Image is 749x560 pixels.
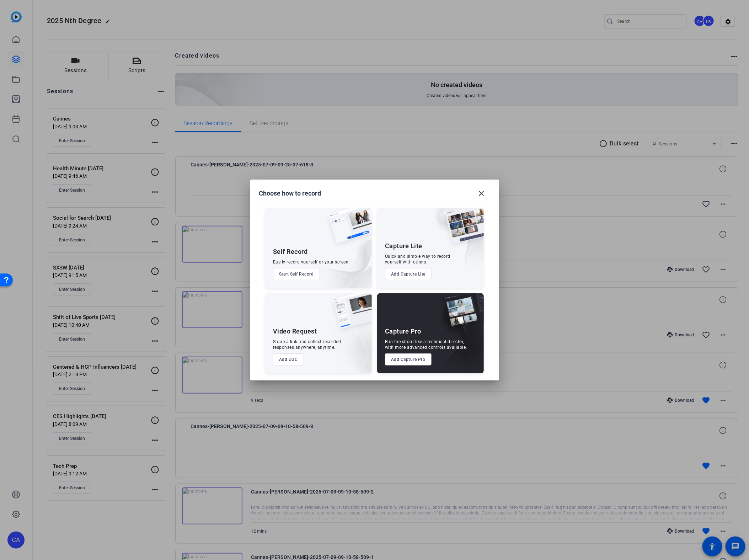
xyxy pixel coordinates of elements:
div: Run the shoot like a technical director, with more advanced controls available. [385,339,467,350]
div: Video Request [273,327,317,336]
div: Capture Pro [385,327,421,336]
img: ugc-content.png [328,293,372,336]
div: Quick and simple way to record yourself with others. [385,254,450,265]
img: embarkstudio-ugc-content.png [331,315,372,373]
div: Easily record yourself or your screen. [273,259,350,265]
img: embarkstudio-self-record.png [310,223,372,288]
h1: Choose how to record [259,189,321,198]
div: Self Record [273,247,308,256]
img: capture-lite.png [440,208,484,251]
img: embarkstudio-capture-pro.png [431,302,484,373]
button: Start Self Record [273,268,320,280]
mat-icon: close [477,189,486,198]
button: Add Capture Lite [385,268,432,280]
img: capture-pro.png [437,293,484,337]
div: Capture Lite [385,242,422,250]
button: Add Capture Pro [385,353,432,366]
button: Add UGC [273,353,304,366]
div: Share a link and collect recorded responses anywhere, anytime. [273,339,341,350]
img: self-record.png [323,208,372,251]
img: embarkstudio-capture-lite.png [420,208,484,279]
